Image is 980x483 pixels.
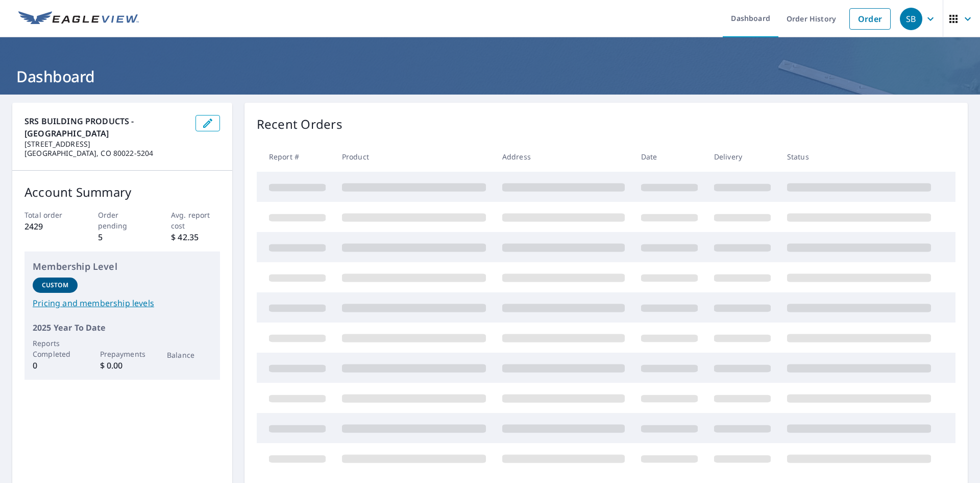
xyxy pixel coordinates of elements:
[100,359,145,372] p: $ 0.00
[171,210,220,231] p: Avg. report cost
[633,142,706,172] th: Date
[900,8,922,30] div: SB
[167,350,212,360] p: Balance
[42,281,68,290] p: Custom
[33,260,212,273] p: Membership Level
[779,142,939,172] th: Status
[33,297,212,309] a: Pricing and membership levels
[12,66,968,87] h1: Dashboard
[706,142,779,172] th: Delivery
[257,115,342,133] p: Recent Orders
[18,11,139,27] img: EV Logo
[33,321,212,334] p: 2025 Year To Date
[24,115,187,140] p: SRS BUILDING PRODUCTS - [GEOGRAPHIC_DATA]
[100,349,145,359] p: Prepayments
[33,359,78,372] p: 0
[98,231,147,243] p: 5
[24,140,187,149] p: [STREET_ADDRESS]
[257,142,334,172] th: Report #
[494,142,633,172] th: Address
[24,220,73,233] p: 2429
[171,231,220,243] p: $ 42.35
[849,8,891,30] a: Order
[24,149,187,158] p: [GEOGRAPHIC_DATA], CO 80022-5204
[24,210,73,220] p: Total order
[24,183,220,201] p: Account Summary
[33,338,78,359] p: Reports Completed
[98,210,147,231] p: Order pending
[334,142,494,172] th: Product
